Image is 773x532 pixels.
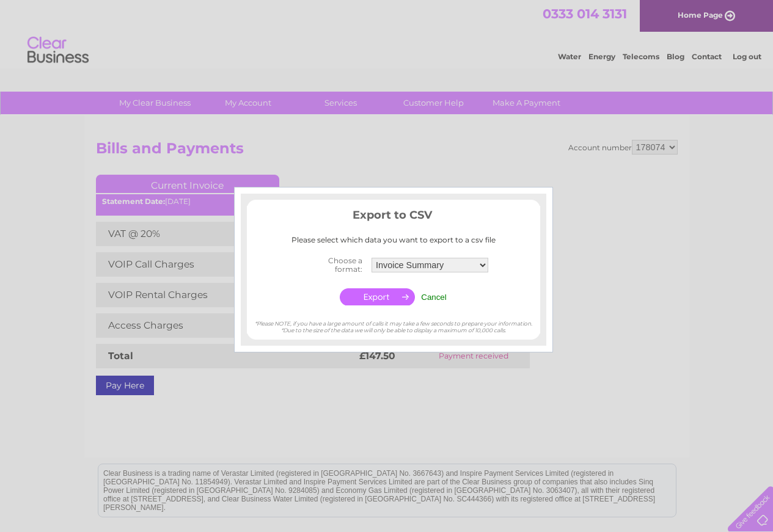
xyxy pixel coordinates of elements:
[295,253,368,277] th: Choose a format:
[247,308,540,333] div: *Please NOTE, if you have a large amount of calls it may take a few seconds to prepare your infor...
[27,32,89,69] img: logo.png
[588,52,615,61] a: Energy
[733,52,761,61] a: Log out
[558,52,581,61] a: Water
[543,6,627,21] a: 0333 014 3131
[247,206,540,228] h3: Export to CSV
[247,236,540,244] div: Please select which data you want to export to a csv file
[623,52,659,61] a: Telecoms
[421,293,447,302] input: Cancel
[98,7,676,59] div: Clear Business is a trading name of Verastar Limited (registered in [GEOGRAPHIC_DATA] No. 3667643...
[692,52,722,61] a: Contact
[667,52,684,61] a: Blog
